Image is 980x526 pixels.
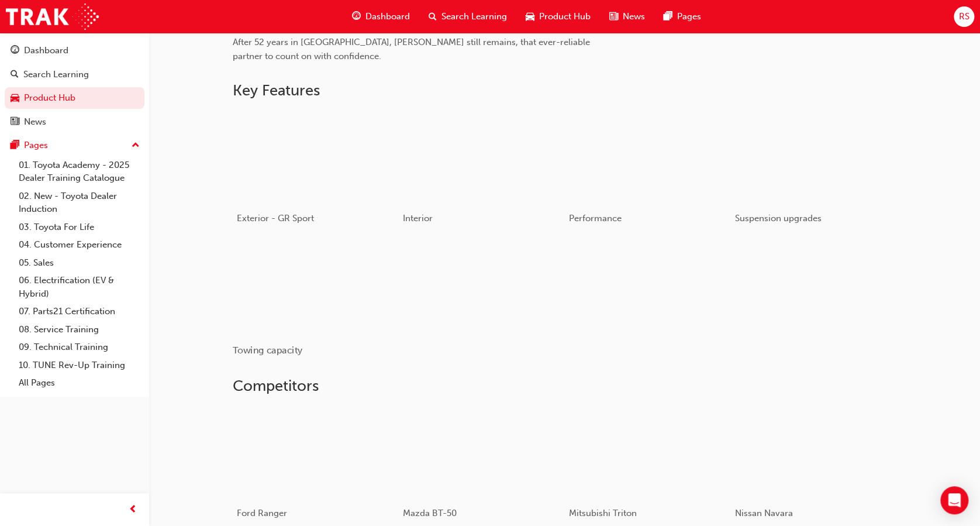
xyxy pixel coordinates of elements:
[403,213,433,224] span: Interior
[569,508,637,518] span: Mitsubishi Triton
[23,68,89,81] div: Search Learning
[14,338,144,356] a: 09. Technical Training
[14,218,144,236] a: 03. Toyota For Life
[233,81,897,100] h2: Key Features
[731,109,897,239] button: Suspension upgrades
[24,115,46,129] div: News
[677,10,701,23] span: Pages
[14,374,144,392] a: All Pages
[14,187,144,218] a: 02. New - Toyota Dealer Induction
[365,10,410,23] span: Dashboard
[735,213,822,224] span: Suspension upgrades
[14,302,144,321] a: 07. Parts21 Certification
[237,213,314,224] span: Exterior - GR Sport
[419,5,516,29] a: search-iconSearch Learning
[600,5,654,29] a: news-iconNews
[441,10,507,23] span: Search Learning
[233,377,897,396] h2: Competitors
[11,70,19,80] span: search-icon
[664,9,672,24] span: pages-icon
[343,5,419,29] a: guage-iconDashboard
[132,138,140,153] span: up-icon
[429,9,437,24] span: search-icon
[516,5,600,29] a: car-iconProduct Hub
[735,508,793,518] span: Nissan Navara
[11,93,19,104] span: car-icon
[5,87,144,109] a: Product Hub
[958,10,969,23] span: RS
[954,6,974,27] button: RS
[5,135,144,156] button: Pages
[24,139,48,152] div: Pages
[5,37,144,135] button: DashboardSearch LearningProduct HubNews
[14,254,144,272] a: 05. Sales
[539,10,591,23] span: Product Hub
[14,321,144,339] a: 08. Service Training
[129,503,137,517] span: prev-icon
[232,344,302,355] span: Towing capacity
[5,40,144,61] a: Dashboard
[233,239,399,368] button: Towing capacity
[237,508,287,518] span: Ford Ranger
[569,213,622,224] span: Performance
[940,486,968,514] div: Open Intercom Messenger
[11,140,19,151] span: pages-icon
[14,356,144,374] a: 10. TUNE Rev-Up Training
[6,4,99,30] img: Trak
[399,109,565,239] button: Interior
[352,9,361,24] span: guage-icon
[5,64,144,85] a: Search Learning
[5,111,144,133] a: News
[623,10,645,23] span: News
[11,117,19,128] span: news-icon
[403,508,457,518] span: Mazda BT-50
[233,37,592,61] span: After 52 years in [GEOGRAPHIC_DATA], [PERSON_NAME] still remains, that ever-reliable partner to c...
[654,5,710,29] a: pages-iconPages
[11,46,19,56] span: guage-icon
[24,44,68,57] div: Dashboard
[565,109,731,239] button: Performance
[609,9,618,24] span: news-icon
[233,109,399,239] button: Exterior - GR Sport
[14,156,144,187] a: 01. Toyota Academy - 2025 Dealer Training Catalogue
[14,236,144,254] a: 04. Customer Experience
[14,271,144,302] a: 06. Electrification (EV & Hybrid)
[526,9,534,24] span: car-icon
